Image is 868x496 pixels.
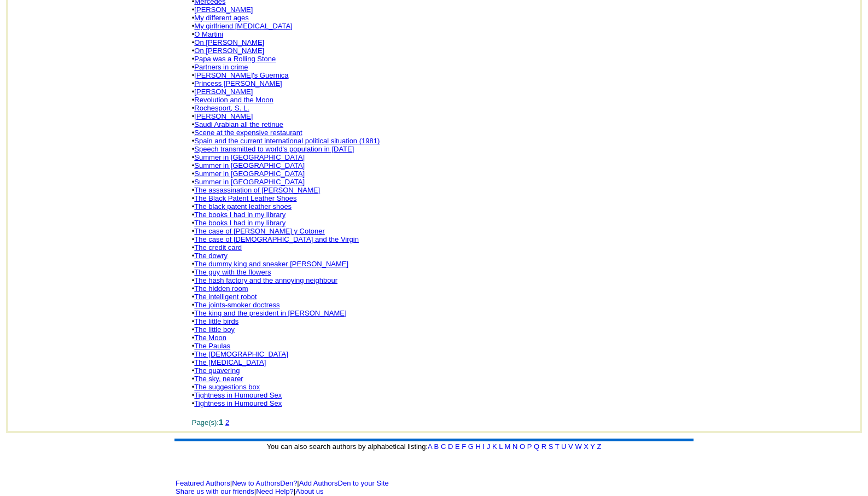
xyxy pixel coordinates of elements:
[192,383,260,391] font: •
[192,399,282,407] font: •
[192,375,243,383] font: •
[568,442,573,451] a: V
[194,104,249,112] a: Rochesport, S. L.
[194,145,354,153] a: Speech transmitted to world's population in [DATE]
[575,442,581,451] a: W
[194,252,228,260] a: The dowry
[192,104,249,112] font: •
[194,202,292,211] a: The black patent leather shoes
[192,268,271,276] font: •
[192,46,264,55] font: •
[194,170,305,178] a: Summer in [GEOGRAPHIC_DATA]
[194,120,283,129] a: Saudi Arabian all the retinue
[192,186,320,194] font: •
[232,479,297,487] a: New to AuthorsDen?
[192,137,380,145] font: •
[267,442,602,451] font: You can also search authors by alphabetical listing:
[192,342,230,350] font: •
[192,71,289,79] font: •
[192,235,359,243] font: •
[520,442,525,451] a: O
[256,487,294,495] a: Need Help?
[468,442,474,451] a: G
[299,479,389,487] a: Add AuthorsDen to your Site
[192,5,253,14] font: •
[194,276,337,284] a: The hash factory and the annoying neighbour
[194,243,242,252] a: The credit card
[194,129,302,137] a: Scene at the expensive restaurant
[192,366,240,375] font: •
[194,79,282,87] a: Princess [PERSON_NAME]
[194,161,305,170] a: Summer in [GEOGRAPHIC_DATA]
[194,38,264,46] a: On [PERSON_NAME]
[192,120,283,129] font: •
[192,129,302,137] font: •
[194,260,348,268] a: The dummy king and sneaker [PERSON_NAME]
[176,487,254,495] a: Share us with our friends
[194,219,286,227] a: The books I had in my library
[295,487,323,495] a: About us
[192,79,282,87] font: •
[499,442,503,451] a: L
[192,38,264,46] font: •
[194,235,359,243] a: The case of [DEMOGRAPHIC_DATA] and the Virgin
[194,317,238,325] a: The little birds
[476,442,481,451] a: H
[192,63,248,71] font: •
[549,442,554,451] a: S
[194,350,288,358] a: The [DEMOGRAPHIC_DATA]
[194,284,248,293] a: The hidden room
[434,442,439,451] a: B
[192,243,242,252] font: •
[505,442,511,451] a: M
[192,178,305,186] font: •
[194,301,279,309] a: The joints-smoker doctress
[194,55,276,63] a: Papa was a Rolling Stone
[192,30,223,38] font: •
[192,55,276,63] font: •
[194,268,271,276] a: The guy with the flowers
[192,112,253,120] font: •
[534,442,539,451] a: Q
[192,14,249,22] font: •
[192,260,348,268] font: •
[194,63,248,71] a: Partners in crime
[192,202,292,211] font: •
[192,317,238,325] font: •
[192,284,248,293] font: •
[492,442,497,451] a: K
[194,71,288,79] a: [PERSON_NAME]'s Guernica
[512,442,517,451] a: N
[194,309,346,317] a: The king and the president in [PERSON_NAME]
[462,442,466,451] a: F
[194,112,253,120] a: [PERSON_NAME]
[192,276,337,284] font: •
[483,442,485,451] a: I
[428,442,432,451] a: A
[584,442,589,451] a: X
[192,293,257,301] font: •
[192,161,305,170] font: •
[194,334,226,342] a: The Moon
[561,442,566,451] a: U
[194,383,260,391] a: The suggestions box
[541,442,546,451] a: R
[194,137,380,145] a: Spain and the current international political situation (1981)
[192,219,286,227] font: •
[194,227,324,235] a: The case of [PERSON_NAME] y Cotoner
[194,342,230,350] a: The Paulas
[225,418,229,427] a: 2
[194,30,223,38] a: O Martini
[192,194,297,202] font: •
[455,442,460,451] a: E
[194,96,273,104] a: Revolution and the Moon
[194,178,305,186] a: Summer in [GEOGRAPHIC_DATA]
[194,194,296,202] a: The Black Patent Leather Shoes
[194,399,282,407] a: Tightness in Humoured Sex
[192,22,293,30] font: •
[192,334,226,342] font: •
[192,227,325,235] font: •
[192,301,280,309] font: •
[192,145,354,153] font: •
[527,442,532,451] a: P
